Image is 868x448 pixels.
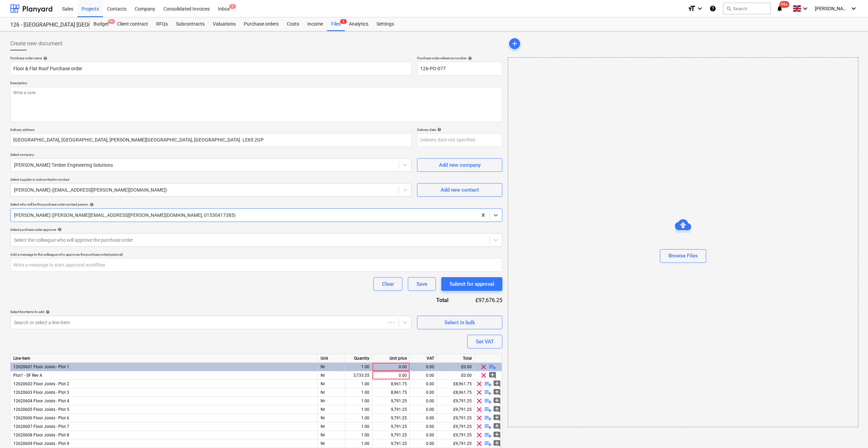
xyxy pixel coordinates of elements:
[318,439,345,448] div: Nr
[382,280,394,288] div: Clear
[10,252,502,257] div: Add a message to the colleague who approves the purchase order (optional)
[10,310,412,314] div: Select line-items to add
[413,397,434,405] div: 0.00
[348,397,369,405] div: 1.00
[11,354,318,363] div: Line-item
[437,371,475,380] div: £0.00
[437,414,475,422] div: £9,791.25
[348,363,369,371] div: 1.00
[467,335,502,348] button: Set VAT
[44,310,50,314] span: help
[348,439,369,448] div: 1.00
[375,363,407,371] div: 0.00
[475,439,484,448] span: clear
[413,414,434,422] div: 0.00
[459,296,502,304] div: £97,676.25
[484,388,492,397] span: playlist_add
[493,414,501,422] span: add_comment
[88,203,94,207] span: help
[348,371,369,380] div: 3,733.55
[414,296,459,304] div: Total
[484,405,492,414] span: playlist_add
[413,431,434,439] div: 0.00
[152,17,172,31] a: RFQs
[437,363,475,371] div: £0.00
[417,128,502,132] div: Delivery date
[493,388,501,397] span: add_comment
[10,227,502,232] div: Select purchase order approver
[373,277,402,291] button: Clear
[413,422,434,431] div: 0.00
[13,407,69,412] span: 12620605 Floor Joists - Plot 5
[413,439,434,448] div: 0.00
[375,397,407,405] div: 9,791.25
[89,17,113,31] a: Budget9+
[437,405,475,414] div: £9,791.25
[348,431,369,439] div: 1.00
[318,405,345,414] div: Nr
[437,431,475,439] div: £9,791.25
[660,249,706,263] button: Browse Files
[372,17,398,31] div: Settings
[726,6,732,11] span: search
[375,422,407,431] div: 9,791.25
[348,422,369,431] div: 1.00
[56,227,62,232] span: help
[493,439,501,448] span: add_comment
[437,397,475,405] div: £9,791.25
[375,431,407,439] div: 9,791.25
[113,17,152,31] a: Client contract
[318,363,345,371] div: Nr
[375,371,407,380] div: 0.00
[480,371,488,379] span: clear
[441,277,502,291] button: Submit for approval
[283,17,303,31] a: Costs
[801,4,809,13] i: keyboard_arrow_down
[508,57,858,427] div: Browse Files
[436,128,441,132] span: help
[42,56,47,60] span: help
[437,380,475,388] div: £8,961.75
[318,354,345,363] div: Unit
[815,6,849,11] span: [PERSON_NAME]
[13,382,69,386] span: 12620602 Floor Joists - Plot 2
[10,128,412,133] p: Delivery address
[89,17,113,31] div: Budget
[475,388,484,397] span: clear
[348,405,369,414] div: 1.00
[511,40,519,48] span: add
[413,380,434,388] div: 0.00
[441,185,479,194] div: Add new contact
[484,380,492,388] span: playlist_add
[209,17,240,31] a: Valuations
[437,439,475,448] div: £9,791.25
[484,439,492,448] span: playlist_add
[467,56,472,60] span: help
[172,17,209,31] div: Subcontracts
[408,277,436,291] button: Save
[437,422,475,431] div: £9,791.25
[444,318,475,327] div: Select in bulk
[439,161,481,169] div: Add new company
[413,371,434,380] div: 0.00
[340,19,347,24] span: 3
[484,422,492,431] span: playlist_add
[375,405,407,414] div: 9,791.25
[437,388,475,397] div: £8,961.75
[493,397,501,405] span: add_comment
[723,3,771,14] button: Search
[10,202,502,207] div: Select who will be the purchase order contact person
[345,17,372,31] a: Analytics
[327,17,345,31] a: Files3
[417,133,502,147] input: Delivery date not specified
[13,433,69,437] span: 12620608 Floor Joists - Plot 8
[475,431,484,439] span: clear
[437,354,475,363] div: Total
[489,371,497,379] span: add_comment
[413,388,434,397] div: 0.00
[416,280,427,288] div: Save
